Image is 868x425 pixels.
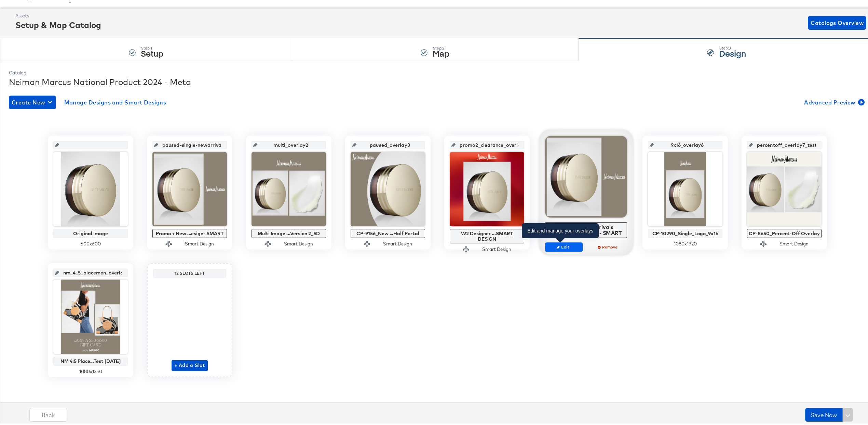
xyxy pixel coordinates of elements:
span: Edit [548,243,580,248]
button: Edit [545,241,583,250]
span: Advanced Preview [804,96,863,105]
div: Promo + New Arrivals +...le_Taupe Design- SMART [547,222,625,234]
strong: Map [433,46,449,57]
div: Smart Design [482,244,511,251]
div: Smart Design [284,239,313,245]
button: Save Now [805,406,843,420]
span: Catalogs Overview [811,16,864,26]
div: 1080 x 1920 [648,239,722,245]
div: Promo + New ...esign- SMART [154,229,225,235]
span: Manage Designs and Smart Designs [64,96,166,105]
button: Create New [9,94,56,108]
button: Catalogs Overview [808,14,866,28]
div: CP-10290_Single_Logo_9x16 [650,229,721,235]
button: Remove [589,241,627,250]
div: Neiman Marcus National Product 2024 - Meta [9,74,866,86]
span: Remove [593,243,624,248]
div: Step: 2 [433,44,449,49]
button: Manage Designs and Smart Designs [62,94,169,108]
button: Back [29,406,67,420]
div: CP-9156_New ...Half Portal [352,229,423,235]
div: Original Image [55,229,126,235]
div: 1080 x 1350 [53,367,128,373]
span: + Add a Slot [174,359,205,368]
div: NM 4:5 Place...Test [DATE] [55,357,126,362]
div: 600 x 600 [53,239,128,245]
div: Catalog [9,68,866,74]
div: Smart Design [185,239,214,245]
button: + Add a Slot [172,358,208,369]
div: Step: 3 [719,44,746,49]
div: Smart Design [779,239,809,245]
strong: Design [719,46,746,57]
div: Multi Image ...Version 2_SD [253,229,324,235]
button: Advanced Preview [801,94,866,108]
div: Smart Design [383,239,412,245]
div: CP-8650_Percent-Off Overlay [749,229,820,235]
div: 12 Slots Left [155,269,225,274]
div: Setup & Map Catalog [15,17,101,29]
strong: Setup [141,46,163,57]
div: W2 Designer ...SMART DESIGN [451,229,523,240]
div: Assets [15,11,101,17]
span: Create New [12,96,53,105]
div: Step: 1 [141,44,163,49]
